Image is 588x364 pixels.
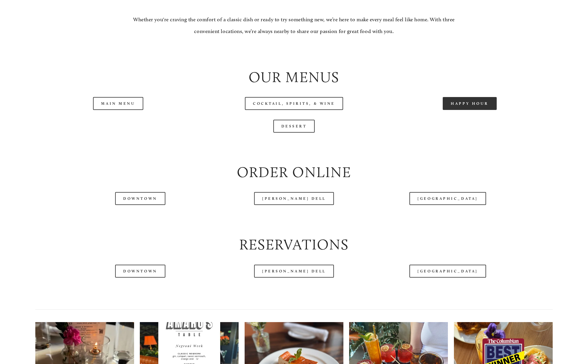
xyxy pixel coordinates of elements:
[409,192,486,205] a: [GEOGRAPHIC_DATA]
[409,265,486,278] a: [GEOGRAPHIC_DATA]
[273,120,315,133] a: Dessert
[35,67,553,87] h2: Our Menus
[254,192,334,205] a: [PERSON_NAME] Dell
[115,265,165,278] a: Downtown
[115,192,165,205] a: Downtown
[245,97,343,110] a: Cocktail, Spirits, & Wine
[254,265,334,278] a: [PERSON_NAME] Dell
[35,162,553,182] h2: Order Online
[93,97,143,110] a: Main Menu
[443,97,497,110] a: Happy Hour
[35,234,553,255] h2: Reservations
